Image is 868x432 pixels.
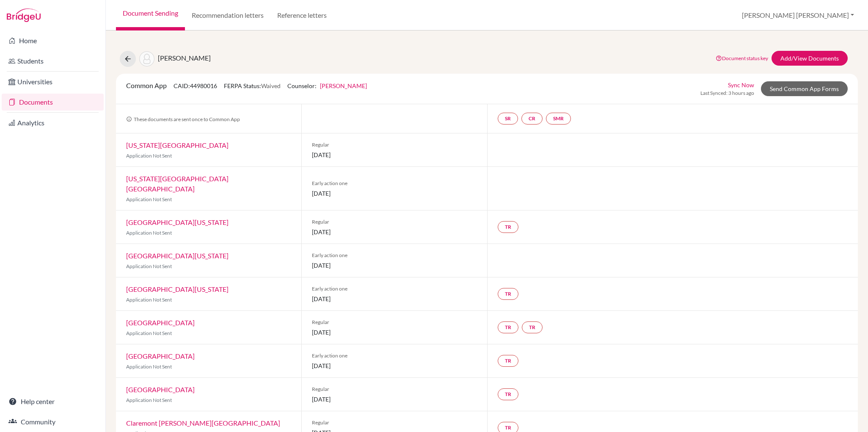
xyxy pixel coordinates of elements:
[546,113,571,125] a: SMR
[126,141,229,149] a: [US_STATE][GEOGRAPHIC_DATA]
[772,51,848,66] a: Add/View Documents
[521,113,543,125] a: CR
[312,285,477,293] span: Early action one
[728,80,754,89] a: Sync Now
[126,385,195,393] a: [GEOGRAPHIC_DATA]
[498,355,518,367] a: TR
[498,221,518,233] a: TR
[312,141,477,149] span: Regular
[126,318,195,327] a: [GEOGRAPHIC_DATA]
[716,55,768,61] a: Document status key
[126,196,172,202] span: Application Not Sent
[312,328,477,337] span: [DATE]
[312,252,477,259] span: Early action one
[312,419,477,426] span: Regular
[312,150,477,159] span: [DATE]
[126,296,172,303] span: Application Not Sent
[126,263,172,269] span: Application Not Sent
[498,113,518,125] a: SR
[126,397,172,403] span: Application Not Sent
[700,89,754,97] span: Last Synced: 3 hours ago
[498,288,518,300] a: TR
[312,189,477,198] span: [DATE]
[498,321,518,333] a: TR
[312,227,477,236] span: [DATE]
[312,294,477,303] span: [DATE]
[224,82,281,89] span: FERPA Status:
[126,174,229,193] a: [US_STATE][GEOGRAPHIC_DATA] [GEOGRAPHIC_DATA]
[738,7,858,23] button: [PERSON_NAME] [PERSON_NAME]
[261,82,281,89] span: Waived
[498,388,518,400] a: TR
[126,330,172,336] span: Application Not Sent
[2,53,104,69] a: Students
[126,230,172,236] span: Application Not Sent
[312,318,477,326] span: Regular
[312,352,477,360] span: Early action one
[2,32,104,49] a: Home
[158,54,211,62] span: [PERSON_NAME]
[126,363,172,370] span: Application Not Sent
[7,8,41,22] img: Bridge-U
[2,73,104,90] a: Universities
[2,114,104,131] a: Analytics
[2,393,104,410] a: Help center
[312,385,477,393] span: Regular
[320,82,367,89] a: [PERSON_NAME]
[126,419,280,427] a: Claremont [PERSON_NAME][GEOGRAPHIC_DATA]
[2,413,104,430] a: Community
[312,261,477,270] span: [DATE]
[287,82,367,89] span: Counselor:
[174,82,217,89] span: CAID: 44980016
[312,180,477,187] span: Early action one
[126,285,229,293] a: [GEOGRAPHIC_DATA][US_STATE]
[312,361,477,370] span: [DATE]
[126,116,240,122] span: These documents are sent once to Common App
[126,81,167,89] span: Common App
[2,94,104,111] a: Documents
[126,352,195,360] a: [GEOGRAPHIC_DATA]
[126,152,172,159] span: Application Not Sent
[312,218,477,226] span: Regular
[126,218,229,226] a: [GEOGRAPHIC_DATA][US_STATE]
[312,395,477,404] span: [DATE]
[126,252,229,260] a: [GEOGRAPHIC_DATA][US_STATE]
[761,81,848,96] a: Send Common App Forms
[522,321,543,333] a: TR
